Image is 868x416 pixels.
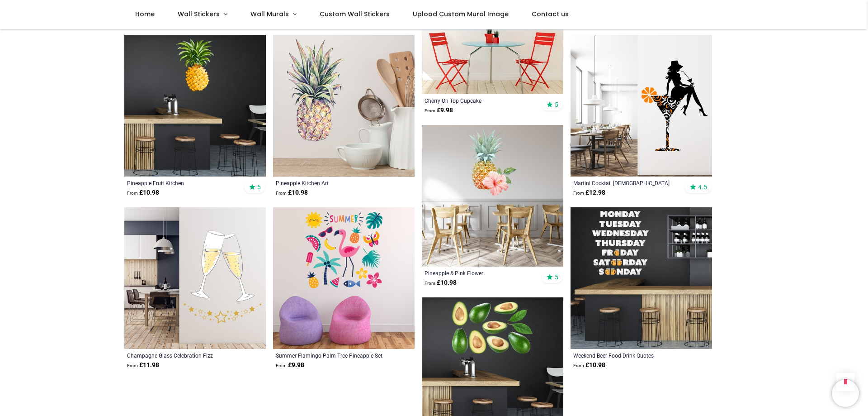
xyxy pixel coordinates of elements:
[698,183,707,191] span: 4.5
[250,10,289,19] span: Wall Murals
[832,380,859,407] iframe: Brevo live chat
[413,10,509,19] span: Upload Custom Mural Image
[573,188,605,197] strong: £ 12.98
[573,191,584,196] span: From
[135,10,155,19] span: Home
[127,188,159,197] strong: £ 10.98
[124,35,266,177] img: Pineapple Fruit Kitchen Wall Sticker
[178,10,220,19] span: Wall Stickers
[573,363,584,368] span: From
[276,179,385,186] a: Pineapple Kitchen Art
[425,269,533,277] a: Pineapple & Pink Flower
[276,191,287,196] span: From
[555,273,558,281] span: 5
[273,207,415,349] img: Summer Flamingo Palm Tree Pineapple Wall Sticker Set
[276,188,308,197] strong: £ 10.98
[425,106,453,115] strong: £ 9.98
[127,191,138,196] span: From
[422,125,563,267] img: Pineapple & Pink Flower Wall Sticker
[555,100,558,109] span: 5
[320,10,390,19] span: Custom Wall Stickers
[124,207,266,349] img: Champagne Glass Celebration Fizz Wall Sticker
[573,361,605,370] strong: £ 10.98
[276,363,287,368] span: From
[127,179,236,186] a: Pineapple Fruit Kitchen
[127,352,236,359] a: Champagne Glass Celebration Fizz
[425,278,457,287] strong: £ 10.98
[127,361,159,370] strong: £ 11.98
[573,352,682,359] a: Weekend Beer Food Drink Quotes
[425,281,435,286] span: From
[532,10,569,19] span: Contact us
[425,108,435,113] span: From
[425,97,533,104] a: Cherry On Top Cupcake
[127,363,138,368] span: From
[571,35,712,177] img: Martini Cocktail Lady Wall Sticker
[571,207,712,349] img: Weekend Beer Food Drink Quotes Wall Sticker
[273,35,415,177] img: Pineapple Kitchen Art Wall Sticker
[573,179,682,186] a: Martini Cocktail [DEMOGRAPHIC_DATA]
[276,352,385,359] a: Summer Flamingo Palm Tree Pineapple Set
[257,183,261,191] span: 5
[276,361,304,370] strong: £ 9.98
